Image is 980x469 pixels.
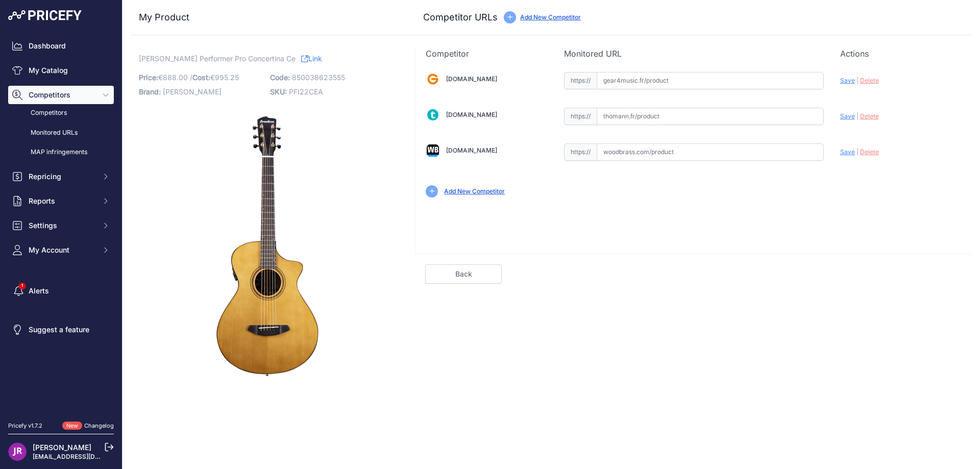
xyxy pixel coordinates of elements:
span: Save [840,77,855,84]
a: Link [301,52,322,65]
span: Repricing [29,171,95,182]
span: | [856,148,859,156]
h3: Competitor URLs [423,10,498,24]
a: MAP infringements [8,143,114,161]
span: | [856,77,859,84]
span: [PERSON_NAME] [163,87,222,96]
span: 850038623555 [292,73,345,82]
p: € [139,70,264,85]
a: Add New Competitor [520,13,581,21]
span: Save [840,112,855,120]
a: Suggest a feature [8,320,114,339]
a: Back [425,264,502,284]
a: [EMAIL_ADDRESS][DOMAIN_NAME] [33,453,139,460]
span: Save [840,148,855,156]
input: thomann.fr/product [597,108,824,125]
a: Monitored URLs [8,124,114,142]
span: Delete [860,112,879,120]
span: Reports [29,196,95,206]
span: PFI22CEA [289,87,323,96]
div: Pricefy v1.7.2 [8,422,42,430]
span: Brand: [139,87,161,96]
a: Competitors [8,104,114,122]
a: My Catalog [8,61,114,80]
span: Code: [270,73,290,82]
a: [DOMAIN_NAME] [446,75,497,83]
p: Actions [840,47,962,60]
a: [PERSON_NAME] [33,443,91,452]
span: / € [190,73,239,82]
span: https:// [564,143,597,161]
p: Monitored URL [564,47,824,60]
button: Reports [8,192,114,210]
button: Repricing [8,167,114,186]
span: My Account [29,245,95,255]
input: woodbrass.com/product [597,143,824,161]
span: https:// [564,108,597,125]
a: Alerts [8,282,114,300]
span: New [62,422,82,430]
span: Delete [860,148,879,156]
nav: Sidebar [8,37,114,409]
button: Competitors [8,86,114,104]
h3: My Product [139,10,395,24]
span: Settings [29,220,95,231]
button: Settings [8,216,114,235]
span: SKU: [270,87,287,96]
button: My Account [8,241,114,259]
p: Competitor [426,47,547,60]
a: [DOMAIN_NAME] [446,111,497,118]
span: Competitors [29,90,95,100]
a: [DOMAIN_NAME] [446,146,497,154]
input: gear4music.fr/product [597,72,824,89]
img: Pricefy Logo [8,10,82,20]
span: Price: [139,73,158,82]
span: 888.00 [163,73,188,82]
span: Cost: [192,73,210,82]
span: 995.25 [215,73,239,82]
a: Changelog [84,422,114,429]
a: Add New Competitor [444,187,505,195]
span: | [856,112,859,120]
span: Delete [860,77,879,84]
span: [PERSON_NAME] Performer Pro Concertina Ce [139,52,296,65]
span: https:// [564,72,597,89]
a: Dashboard [8,37,114,55]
